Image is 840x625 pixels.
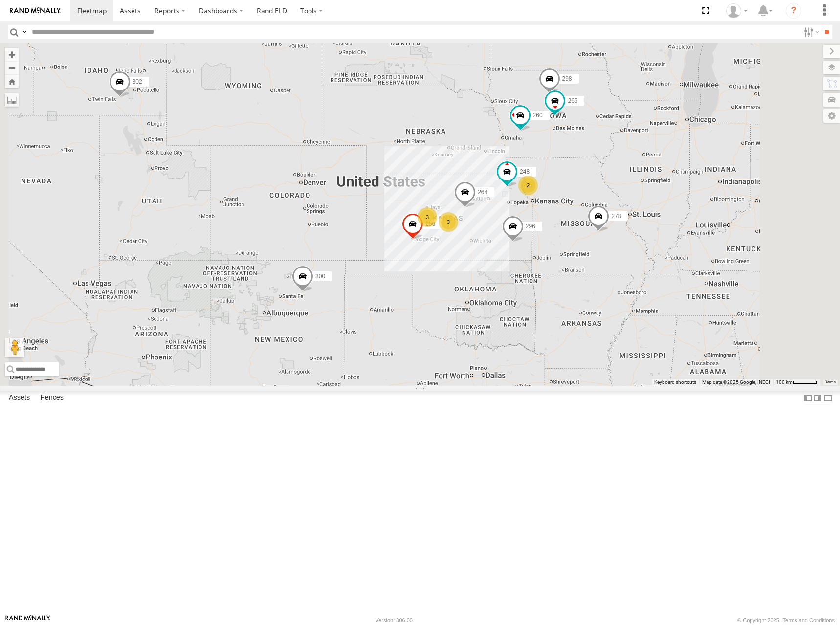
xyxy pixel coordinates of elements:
div: 2 [518,176,538,195]
label: Measure [5,93,19,107]
button: Keyboard shortcuts [654,379,696,386]
span: 298 [562,75,572,82]
div: 3 [418,207,437,227]
span: 256 [425,220,435,227]
span: 266 [568,97,577,104]
span: 248 [520,168,530,175]
div: © Copyright 2025 - [737,617,835,623]
span: 278 [611,213,621,220]
label: Search Query [21,25,28,39]
label: Map Settings [823,109,840,123]
button: Zoom in [5,48,19,61]
span: 100 km [776,379,793,385]
span: 296 [526,223,535,230]
button: Drag Pegman onto the map to open Street View [5,338,24,357]
div: Shane Miller [723,3,751,18]
label: Hide Summary Table [823,391,833,405]
span: 302 [133,78,142,85]
button: Zoom Home [5,75,19,88]
a: Terms (opens in new tab) [825,380,836,384]
i: ? [786,3,801,19]
div: 3 [439,212,458,232]
label: Dock Summary Table to the Right [813,391,822,405]
button: Map Scale: 100 km per 47 pixels [773,379,820,386]
span: 260 [533,112,543,118]
label: Assets [4,391,35,405]
span: 300 [315,272,325,279]
label: Search Filter Options [800,25,821,39]
div: Version: 306.00 [376,617,413,623]
label: Fences [36,391,68,405]
a: Terms and Conditions [783,617,835,623]
span: 264 [478,189,487,196]
label: Dock Summary Table to the Left [803,391,813,405]
button: Zoom out [5,61,19,75]
img: rand-logo.svg [10,7,61,14]
span: Map data ©2025 Google, INEGI [702,379,770,385]
a: Visit our Website [5,615,50,625]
